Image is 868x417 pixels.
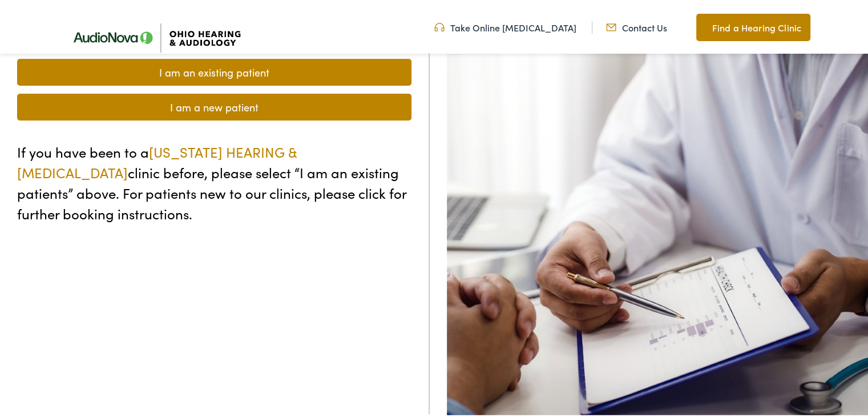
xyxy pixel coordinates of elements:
img: Headphones icone to schedule online hearing test in Cincinnati, OH [434,19,445,31]
a: I am a new patient [17,91,411,118]
span: [US_STATE] HEARING & [MEDICAL_DATA] [17,140,297,179]
a: Contact Us [606,19,667,31]
a: Take Online [MEDICAL_DATA] [434,19,576,31]
img: Mail icon representing email contact with Ohio Hearing in Cincinnati, OH [606,19,616,31]
img: Map pin icon to find Ohio Hearing & Audiology in Cincinnati, OH [696,18,706,32]
p: If you have been to a clinic before, please select “I am an existing patients” above. For patient... [17,139,411,222]
a: Find a Hearing Clinic [696,11,810,39]
a: I am an existing patient [17,57,411,83]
